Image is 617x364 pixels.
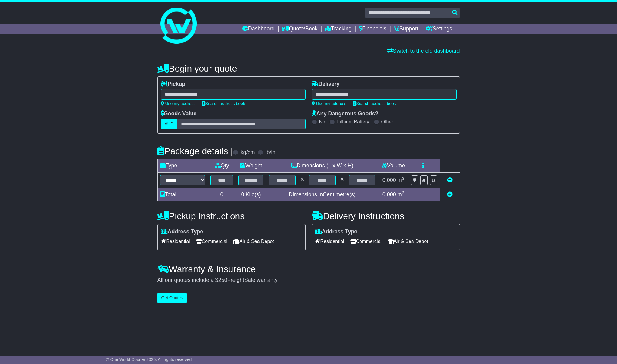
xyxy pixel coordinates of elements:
[161,101,196,106] a: Use my address
[397,177,404,183] span: m
[447,191,453,198] a: Add new item
[394,24,418,34] a: Support
[315,229,357,235] label: Address Type
[387,48,460,54] a: Switch to the old dashboard
[359,24,386,34] a: Financials
[161,229,203,235] label: Address Type
[312,81,340,88] label: Delivery
[196,237,227,246] span: Commercial
[265,149,275,156] label: lb/in
[350,237,382,246] span: Commercial
[319,119,325,125] label: No
[208,159,236,173] td: Qty
[161,110,197,117] label: Goods Value
[157,293,187,303] button: Get Quotes
[266,188,378,201] td: Dimensions in Centimetre(s)
[381,119,393,125] label: Other
[402,176,404,181] sup: 3
[312,101,347,106] a: Use my address
[397,191,404,198] span: m
[241,191,244,198] span: 0
[236,159,266,173] td: Weight
[266,159,378,173] td: Dimensions (L x W x H)
[388,237,428,246] span: Air & Sea Depot
[282,24,317,34] a: Quote/Book
[312,110,379,117] label: Any Dangerous Goods?
[208,188,236,201] td: 0
[106,357,193,362] span: © One World Courier 2025. All rights reserved.
[233,237,274,246] span: Air & Sea Depot
[382,177,396,183] span: 0.000
[312,211,460,221] h4: Delivery Instructions
[161,237,190,246] span: Residential
[157,64,460,73] h4: Begin your quote
[202,101,245,106] a: Search address book
[382,191,396,198] span: 0.000
[157,159,208,173] td: Type
[236,188,266,201] td: Kilo(s)
[242,24,275,34] a: Dashboard
[338,173,346,188] td: x
[157,211,306,221] h4: Pickup Instructions
[353,101,396,106] a: Search address book
[161,119,178,129] label: AUD
[447,177,453,183] a: Remove this item
[337,119,369,125] label: Lithium Battery
[218,277,227,283] span: 250
[157,277,460,284] div: All our quotes include a $ FreightSafe warranty.
[161,81,185,88] label: Pickup
[240,149,255,156] label: kg/cm
[157,264,460,274] h4: Warranty & Insurance
[298,173,306,188] td: x
[402,191,404,195] sup: 3
[426,24,452,34] a: Settings
[315,237,344,246] span: Residential
[157,146,233,156] h4: Package details |
[325,24,351,34] a: Tracking
[157,188,208,201] td: Total
[378,159,408,173] td: Volume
